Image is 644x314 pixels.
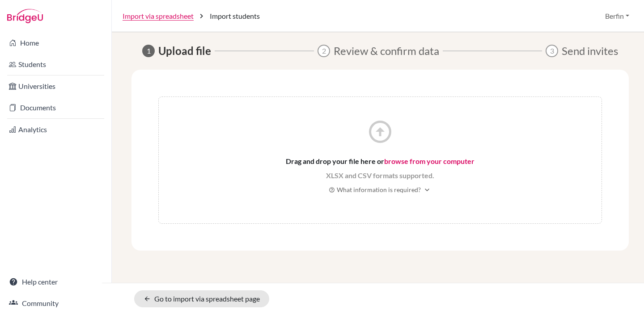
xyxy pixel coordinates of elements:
[286,156,475,167] span: Drag and drop your file here or
[210,11,260,21] span: Import students
[384,157,475,165] a: browse from your computer
[2,294,110,312] a: Community
[142,45,155,57] span: 1
[562,43,618,59] span: Send invites
[197,12,206,21] i: chevron_right
[334,43,439,59] span: Review & confirm data
[158,43,211,59] span: Upload file
[7,9,43,23] img: Bridge-U
[423,185,432,194] i: Expand more
[144,295,151,302] i: arrow_back
[123,11,194,21] a: Import via spreadsheet
[601,8,633,25] button: Berfin
[2,55,110,73] a: Students
[2,121,110,138] a: Analytics
[337,185,421,194] span: What information is required?
[2,34,110,52] a: Home
[2,77,110,95] a: Universities
[2,273,110,291] a: Help center
[328,184,432,195] button: What information is required?Expand more
[367,118,394,145] i: arrow_circle_up
[2,99,110,117] a: Documents
[318,45,330,57] span: 2
[329,187,335,193] i: help_outline
[134,290,269,307] a: Go to import via spreadsheet page
[546,45,558,57] span: 3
